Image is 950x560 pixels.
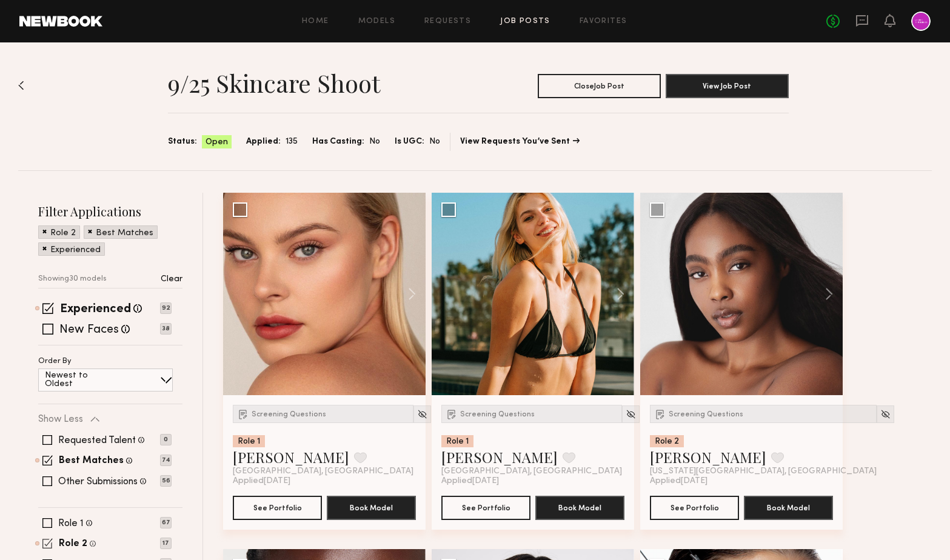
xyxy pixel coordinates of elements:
[160,475,172,487] p: 56
[650,447,766,467] a: [PERSON_NAME]
[535,502,624,512] a: Book Model
[327,496,416,520] button: Book Model
[429,135,440,148] span: No
[233,447,349,467] a: [PERSON_NAME]
[446,408,458,420] img: Submission Icon
[286,135,298,148] span: 135
[654,408,666,420] img: Submission Icon
[880,409,891,419] img: Unhide Model
[160,538,172,549] p: 17
[50,229,76,238] p: Role 2
[441,476,624,486] div: Applied [DATE]
[441,435,473,447] div: Role 1
[96,229,153,238] p: Best Matches
[237,408,249,420] img: Submission Icon
[58,519,84,528] label: Role 1
[233,476,416,486] div: Applied [DATE]
[744,502,833,512] a: Book Model
[327,502,416,512] a: Book Model
[160,517,172,528] p: 67
[58,436,136,445] label: Requested Talent
[312,135,364,148] span: Has Casting:
[441,496,530,520] button: See Portfolio
[160,434,172,445] p: 0
[535,496,624,520] button: Book Model
[417,409,427,419] img: Unhide Model
[206,136,228,148] span: Open
[424,18,471,25] a: Requests
[669,411,743,418] span: Screening Questions
[50,246,101,255] p: Experienced
[395,135,424,148] span: Is UGC:
[650,435,684,447] div: Role 2
[160,323,172,335] p: 38
[38,415,83,424] p: Show Less
[369,135,380,148] span: No
[744,496,833,520] button: Book Model
[246,135,281,148] span: Applied:
[252,411,326,418] span: Screening Questions
[161,275,182,284] p: Clear
[38,203,182,219] h2: Filter Applications
[650,476,833,486] div: Applied [DATE]
[650,496,739,520] button: See Portfolio
[233,496,322,520] button: See Portfolio
[500,18,550,25] a: Job Posts
[441,447,558,467] a: [PERSON_NAME]
[460,411,535,418] span: Screening Questions
[38,275,107,283] p: Showing 30 models
[59,539,87,549] label: Role 2
[302,18,329,25] a: Home
[18,81,24,90] img: Back to previous page
[160,302,172,314] p: 92
[626,409,636,419] img: Unhide Model
[45,372,117,388] p: Newest to Oldest
[168,68,380,98] h1: 9/25 Skincare Shoot
[650,467,877,476] span: [US_STATE][GEOGRAPHIC_DATA], [GEOGRAPHIC_DATA]
[441,467,622,476] span: [GEOGRAPHIC_DATA], [GEOGRAPHIC_DATA]
[160,455,172,466] p: 74
[358,18,395,25] a: Models
[38,358,72,365] p: Order By
[60,304,131,316] label: Experienced
[233,435,265,447] div: Role 1
[59,324,119,336] label: New Faces
[58,477,138,487] label: Other Submissions
[666,74,789,98] button: View Job Post
[580,18,627,25] a: Favorites
[460,138,580,146] a: View Requests You’ve Sent
[59,456,124,466] label: Best Matches
[538,74,661,98] button: CloseJob Post
[168,135,197,148] span: Status:
[233,467,413,476] span: [GEOGRAPHIC_DATA], [GEOGRAPHIC_DATA]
